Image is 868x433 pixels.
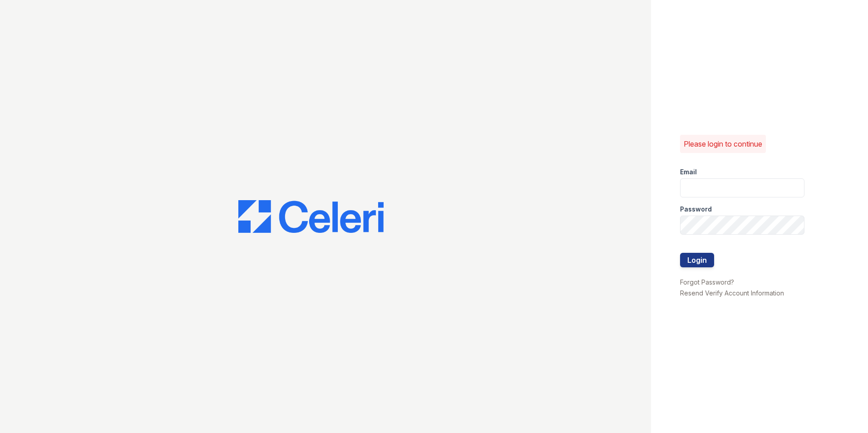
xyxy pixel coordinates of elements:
a: Forgot Password? [680,278,734,286]
button: Login [680,253,714,267]
a: Resend Verify Account Information [680,289,784,297]
p: Please login to continue [684,138,762,149]
label: Email [680,167,697,177]
label: Password [680,205,712,214]
img: CE_Logo_Blue-a8612792a0a2168367f1c8372b55b34899dd931a85d93a1a3d3e32e68fde9ad4.png [238,200,384,233]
